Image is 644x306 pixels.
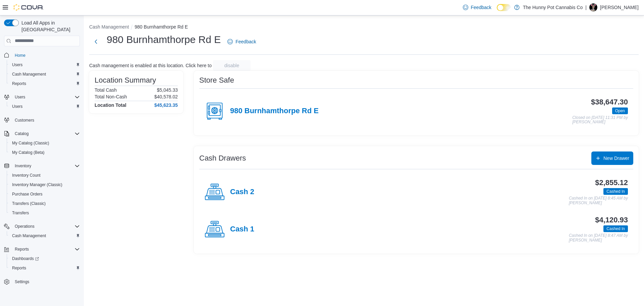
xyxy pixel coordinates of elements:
span: Reports [9,80,80,88]
span: My Catalog (Beta) [12,150,45,155]
button: Inventory [12,162,34,170]
span: Open [615,108,625,114]
a: Transfers [9,209,32,217]
span: Settings [12,277,80,286]
span: Inventory Count [12,173,41,178]
h4: Cash 1 [230,225,254,234]
span: Feedback [471,4,491,11]
span: disable [224,62,239,69]
button: Users [7,102,83,111]
span: Home [15,53,25,58]
span: Reports [12,81,26,86]
span: Operations [12,222,80,230]
h3: Cash Drawers [199,154,246,162]
button: 980 Burnhamthorpe Rd E [135,24,188,30]
button: Next [89,35,103,48]
span: Reports [12,245,80,253]
p: The Hunny Pot Cannabis Co [523,3,583,11]
button: Purchase Orders [7,189,83,199]
span: Inventory [12,162,80,170]
a: Reports [9,264,29,272]
button: Customers [1,115,83,125]
button: Catalog [1,129,83,138]
p: | [585,3,587,11]
button: Users [1,92,83,102]
span: Reports [9,264,80,272]
button: Inventory [1,161,83,171]
span: Catalog [12,130,80,138]
button: Reports [12,245,32,253]
button: Transfers [7,208,83,218]
a: Settings [12,278,32,286]
a: Purchase Orders [9,190,45,198]
button: My Catalog (Classic) [7,138,83,148]
span: Cashed In [606,226,625,232]
p: $40,578.02 [154,94,178,99]
span: Transfers [12,210,29,216]
button: Reports [1,245,83,254]
button: Cash Management [89,24,129,30]
span: Inventory Manager (Classic) [9,181,80,189]
button: Operations [12,222,37,230]
span: Open [612,107,628,114]
button: Cash Management [7,231,83,241]
h6: Total Non-Cash [95,94,127,99]
span: Customers [12,116,80,124]
h3: $38,647.30 [591,98,628,106]
button: Cash Management [7,70,83,79]
span: Cash Management [12,233,46,238]
span: Cash Management [9,232,80,240]
h1: 980 Burnhamthorpe Rd E [107,33,221,46]
p: [PERSON_NAME] [600,3,639,11]
span: Cashed In [603,225,628,232]
span: Users [12,62,22,68]
span: Cashed In [606,188,625,194]
h4: Cash 2 [230,188,254,196]
h3: Location Summary [95,76,156,84]
button: Users [12,93,28,101]
span: Inventory [15,163,31,169]
span: Reports [15,247,29,252]
span: Customers [15,118,34,123]
span: Transfers (Classic) [12,201,46,206]
a: My Catalog (Beta) [9,148,47,157]
nav: Complex example [4,48,80,304]
button: Home [1,50,83,60]
h4: 980 Burnhamthorpe Rd E [230,107,319,116]
button: disable [213,60,251,71]
a: Inventory Count [9,171,43,179]
p: Closed on [DATE] 11:31 PM by [PERSON_NAME] [572,116,628,125]
p: Cashed In on [DATE] 8:47 AM by [PERSON_NAME] [569,233,628,243]
span: Inventory Manager (Classic) [12,182,62,187]
h4: Location Total [95,102,126,108]
h3: $2,855.12 [595,179,628,187]
button: Reports [7,263,83,273]
span: Purchase Orders [12,191,43,197]
button: Transfers (Classic) [7,199,83,208]
a: Feedback [225,35,259,48]
span: Catalog [15,131,29,136]
span: Users [9,61,80,69]
span: Feedback [235,38,256,45]
a: Home [12,51,28,59]
span: Transfers [9,209,80,217]
span: Cashed In [603,188,628,195]
span: Users [15,94,25,100]
div: Kaila Paradis [589,3,597,11]
a: Users [9,61,25,69]
h3: $4,120.93 [595,216,628,224]
span: Purchase Orders [9,190,80,198]
button: Inventory Count [7,171,83,180]
a: Dashboards [7,254,83,263]
button: Inventory Manager (Classic) [7,180,83,189]
h3: Store Safe [199,76,234,84]
button: My Catalog (Beta) [7,148,83,157]
a: Customers [12,116,37,124]
a: Transfers (Classic) [9,200,48,208]
span: Users [12,104,22,109]
p: Cash management is enabled at this location. Click here to [89,63,212,68]
span: New Drawer [603,155,629,162]
button: Catalog [12,130,31,138]
nav: An example of EuiBreadcrumbs [89,24,639,32]
span: Dashboards [9,255,80,263]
